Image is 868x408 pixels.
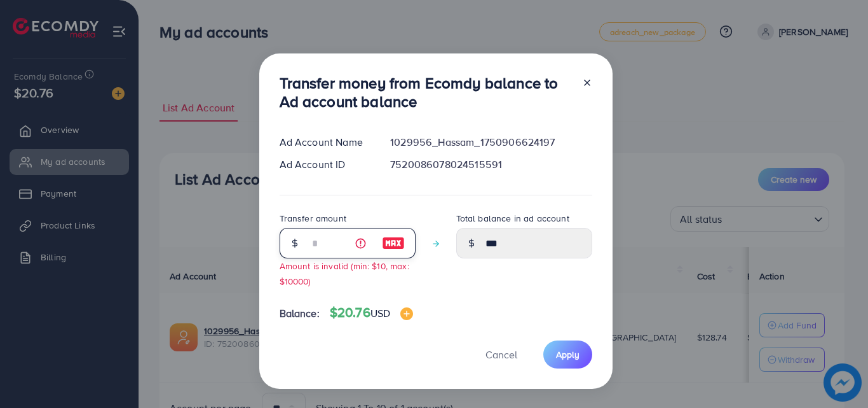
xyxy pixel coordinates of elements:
[280,260,409,286] small: Amount is invalid (min: $10, max: $10000)
[380,157,602,172] div: 7520086078024515591
[280,212,346,225] label: Transfer amount
[269,135,381,150] div: Ad Account Name
[269,157,381,172] div: Ad Account ID
[456,212,569,225] label: Total balance in ad account
[382,236,405,251] img: image
[470,341,533,368] button: Cancel
[543,341,592,368] button: Apply
[280,306,320,321] span: Balance:
[370,306,390,320] span: USD
[556,348,580,361] span: Apply
[280,74,572,111] h3: Transfer money from Ecomdy balance to Ad account balance
[485,348,517,362] span: Cancel
[400,307,413,320] img: image
[380,135,602,150] div: 1029956_Hassam_1750906624197
[330,305,413,321] h4: $20.76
